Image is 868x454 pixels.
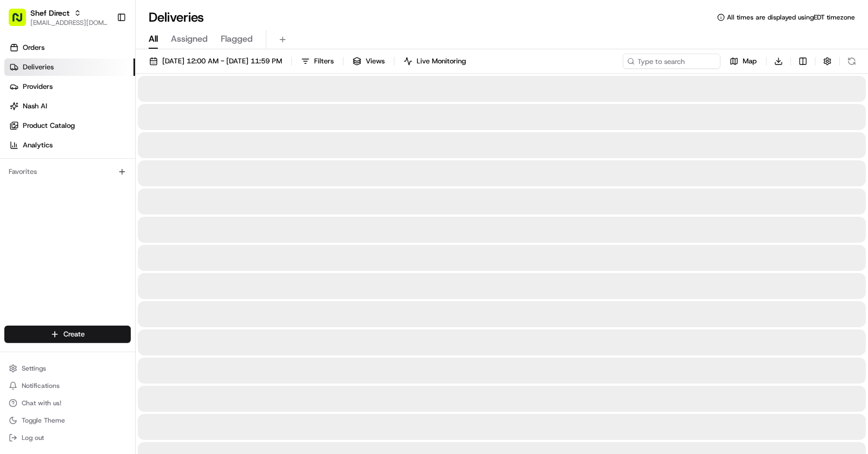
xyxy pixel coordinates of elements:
button: Create [4,326,131,343]
input: Type to search [623,54,720,69]
span: Views [366,56,385,66]
button: Notifications [4,378,131,393]
span: Flagged [221,33,253,46]
h1: Deliveries [149,9,204,26]
button: Live Monitoring [399,54,471,69]
button: Chat with us! [4,395,131,411]
button: Filters [296,54,339,69]
span: Nash AI [23,101,47,111]
a: Orders [4,39,135,56]
span: Map [743,56,757,66]
span: Log out [22,433,44,442]
span: Live Monitoring [417,56,466,66]
button: Toggle Theme [4,413,131,428]
span: Filters [314,56,334,66]
a: Product Catalog [4,117,135,134]
span: All times are displayed using EDT timezone [727,13,855,22]
span: Deliveries [23,62,54,72]
button: [EMAIL_ADDRESS][DOMAIN_NAME] [30,18,108,27]
span: Product Catalog [23,121,75,131]
button: Log out [4,430,131,445]
div: Favorites [4,163,131,180]
span: All [149,33,158,46]
button: Settings [4,361,131,376]
button: Shef Direct [30,8,69,18]
a: Deliveries [4,59,135,76]
span: Notifications [22,381,60,390]
a: Nash AI [4,98,135,115]
a: Analytics [4,137,135,154]
span: Create [63,329,85,339]
button: Shef Direct[EMAIL_ADDRESS][DOMAIN_NAME] [4,4,112,30]
button: Views [348,54,390,69]
span: Assigned [171,33,208,46]
span: Toggle Theme [22,416,65,425]
a: Providers [4,78,135,95]
span: Settings [22,364,46,373]
span: Orders [23,43,44,53]
span: Analytics [23,140,53,150]
span: Chat with us! [22,399,61,407]
button: [DATE] 12:00 AM - [DATE] 11:59 PM [144,54,287,69]
span: [DATE] 12:00 AM - [DATE] 11:59 PM [162,56,282,66]
span: Providers [23,82,53,92]
button: Map [725,54,762,69]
